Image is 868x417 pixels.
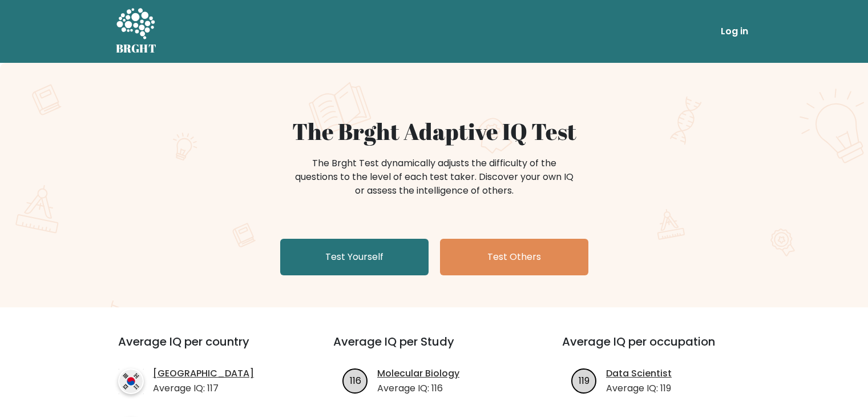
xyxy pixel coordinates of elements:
div: The Brght Test dynamically adjusts the difficulty of the questions to the level of each test take... [292,157,577,198]
a: Test Others [440,239,588,275]
h3: Average IQ per Study [333,335,535,362]
h3: Average IQ per country [118,335,292,362]
a: Test Yourself [280,239,429,275]
h5: BRGHT [116,42,157,55]
h1: The Brght Adaptive IQ Test [156,118,713,145]
p: Average IQ: 117 [153,382,254,395]
h3: Average IQ per occupation [562,335,764,362]
a: Log in [716,20,753,43]
text: 116 [350,374,361,387]
a: Data Scientist [606,367,672,380]
a: Molecular Biology [377,367,459,380]
a: BRGHT [116,5,157,58]
img: country [118,368,144,394]
p: Average IQ: 116 [377,382,459,395]
text: 119 [579,374,590,387]
a: [GEOGRAPHIC_DATA] [153,367,254,380]
p: Average IQ: 119 [606,382,672,395]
